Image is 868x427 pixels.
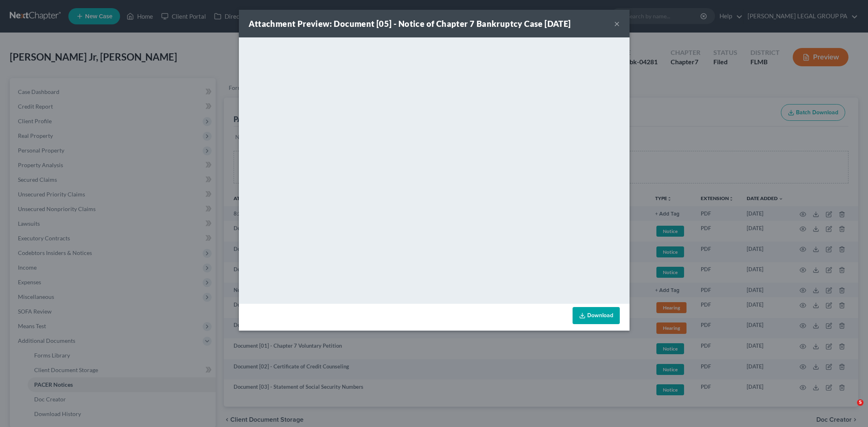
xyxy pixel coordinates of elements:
[614,19,620,28] button: ×
[573,307,620,324] a: Download
[840,399,860,419] iframe: Intercom live chat
[239,37,630,302] iframe: <object ng-attr-data='[URL][DOMAIN_NAME]' type='application/pdf' width='100%' height='650px'></ob...
[249,19,571,28] strong: Attachment Preview: Document [05] - Notice of Chapter 7 Bankruptcy Case [DATE]
[857,399,864,406] span: 5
